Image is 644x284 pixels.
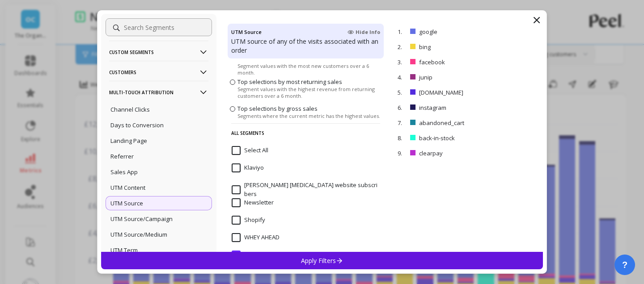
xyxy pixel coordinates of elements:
[237,78,342,86] span: Top selections by most returning sales
[237,63,381,76] span: Segment values with the most new customers over a 6 month.
[419,104,491,112] p: instagram
[110,121,164,129] p: Days to Conversion
[419,28,487,36] p: google
[232,216,265,225] span: Shopify
[237,113,380,119] span: Segments where the current metric has the highest values.
[231,123,380,142] p: All Segments
[237,104,318,113] span: Top selections by gross sales
[110,152,134,160] p: Referrer
[232,146,268,155] span: Select All
[110,105,150,113] p: Channel Clicks
[614,255,635,275] button: ?
[419,149,490,157] p: clearpay
[232,181,380,198] span: Louise Thomas Skin Care website subscribers
[419,88,500,96] p: [DOMAIN_NAME]
[237,86,381,99] span: Segment values with the highest revenue from returning customers over a 6 month.
[232,233,280,242] span: WHEY AHEAD
[110,230,167,238] p: UTM Source/Medium
[232,198,274,207] span: Newsletter
[232,251,289,259] span: abandoned_cart
[419,43,484,51] p: bing
[231,27,262,37] h4: UTM Source
[398,28,407,36] p: 1.
[398,104,407,112] p: 6.
[110,215,173,223] p: UTM Source/Campaign
[398,58,407,66] p: 3.
[347,29,380,36] span: Hide Info
[398,134,407,142] p: 8.
[398,88,407,96] p: 5.
[398,149,407,157] p: 9.
[109,41,208,63] p: Custom Segments
[419,58,491,66] p: facebook
[110,168,138,176] p: Sales App
[110,246,138,254] p: UTM Term
[398,43,407,51] p: 2.
[231,37,380,55] p: UTM source of any of the visits associated with an order
[109,61,208,84] p: Customers
[301,256,343,265] p: Apply Filters
[419,134,496,142] p: back-in-stock
[398,73,407,81] p: 4.
[398,119,407,127] p: 7.
[419,73,485,81] p: junip
[110,199,143,207] p: UTM Source
[110,137,147,145] p: Landing Page
[110,184,145,192] p: UTM Content
[232,163,264,172] span: Klaviyo
[622,259,627,271] span: ?
[419,119,500,127] p: abandoned_cart
[106,18,212,36] input: Search Segments
[109,81,208,104] p: Multi-Touch Attribution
